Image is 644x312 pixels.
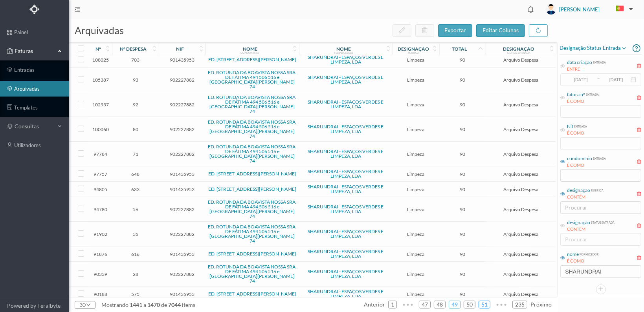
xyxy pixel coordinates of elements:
[513,299,527,310] a: 235
[441,206,484,212] span: 90
[208,57,296,62] a: ED. [STREET_ADDRESS][PERSON_NAME]
[441,151,484,157] span: 90
[394,102,437,108] span: Limpeza
[567,251,579,258] div: nome
[394,251,437,257] span: Limpeza
[114,271,157,277] span: 28
[494,298,509,303] span: •••
[567,66,606,73] div: ENTRE
[208,69,297,89] a: ED. ROTUNDA DA BOAVISTA NOSSA SRA. DE FÁTIMA 494 506 516 e [GEOGRAPHIC_DATA][PERSON_NAME] 74
[388,301,397,308] li: 1
[161,186,204,192] span: 901435953
[208,171,296,177] a: ED. [STREET_ADDRESS][PERSON_NAME]
[585,91,599,97] div: entrada
[161,102,204,108] span: 902227882
[114,57,157,63] span: 703
[567,219,590,226] div: designação
[441,231,484,237] span: 90
[91,186,110,192] span: 94805
[488,57,554,63] span: Arquivo Despesa
[308,248,383,259] a: SHARUNDRAI - ESPAÇOS VERDES E LIMPEZA, LDA
[488,186,554,192] span: Arquivo Despesa
[29,4,39,14] img: Logo
[567,226,615,233] div: CONTÉM
[79,299,86,311] div: 30
[161,271,204,277] span: 902227882
[161,301,167,308] span: de
[394,271,437,277] span: Limpeza
[308,168,383,179] a: SHARUNDRAI - ESPAÇOS VERDES E LIMPEZA, LDA
[592,59,606,65] div: entrada
[488,171,554,177] span: Arquivo Despesa
[530,298,552,311] li: Página Seguinte
[546,4,556,15] img: user_titan3.af2715ee.jpg
[161,57,204,63] span: 901435953
[488,102,554,108] span: Arquivo Despesa
[408,51,419,54] div: rubrica
[567,59,592,66] div: data criação
[394,206,437,212] span: Limpeza
[567,258,599,265] div: É COMO
[479,301,490,308] li: 51
[526,4,536,15] i: icon: bell
[95,46,101,52] div: nº
[336,46,351,52] div: nome
[441,291,484,297] span: 90
[438,24,472,37] button: exportar
[364,298,385,311] li: Página Anterior
[128,301,143,308] span: 1441
[146,301,161,308] span: 1470
[488,271,554,277] span: Arquivo Despesa
[394,231,437,237] span: Limpeza
[503,46,534,52] div: designação
[114,77,157,83] span: 93
[464,301,475,308] li: 50
[13,47,56,55] span: Faturas
[394,291,437,297] span: Limpeza
[143,301,146,308] span: a
[398,46,429,52] div: designação
[479,299,490,310] a: 51
[208,224,297,244] a: ED. ROTUNDA DA BOAVISTA NOSSA SRA. DE FÁTIMA 494 506 516 e [GEOGRAPHIC_DATA][PERSON_NAME] 74
[208,119,297,139] a: ED. ROTUNDA DA BOAVISTA NOSSA SRA. DE FÁTIMA 494 506 516 e [GEOGRAPHIC_DATA][PERSON_NAME] 74
[208,144,297,164] a: ED. ROTUNDA DA BOAVISTA NOSSA SRA. DE FÁTIMA 494 506 516 e [GEOGRAPHIC_DATA][PERSON_NAME] 74
[567,91,585,98] div: fatura nº
[434,299,445,310] a: 48
[488,126,554,132] span: Arquivo Despesa
[441,77,484,83] span: 90
[441,171,484,177] span: 90
[441,57,484,63] span: 90
[488,291,554,297] span: Arquivo Despesa
[400,298,416,303] span: •••
[91,206,110,212] span: 94780
[334,51,353,54] div: fornecedor
[567,194,604,201] div: CONTÉM
[208,291,296,297] a: ED. [STREET_ADDRESS][PERSON_NAME]
[208,186,296,192] a: ED. [STREET_ADDRESS][PERSON_NAME]
[91,151,110,157] span: 97784
[308,99,383,109] a: SHARUNDRAI - ESPAÇOS VERDES E LIMPEZA, LDA
[567,162,606,169] div: É COMO
[609,3,636,15] button: PT
[567,130,587,137] div: É COMO
[464,299,475,310] a: 50
[114,151,157,157] span: 71
[114,186,157,192] span: 633
[394,126,437,132] span: Limpeza
[114,231,157,237] span: 35
[208,199,297,219] a: ED. ROTUNDA DA BOAVISTA NOSSA SRA. DE FÁTIMA 494 506 516 e [GEOGRAPHIC_DATA][PERSON_NAME] 74
[590,187,604,193] div: rubrica
[161,231,204,237] span: 902227882
[590,219,615,225] div: status entrada
[208,251,296,257] a: ED. [STREET_ADDRESS][PERSON_NAME]
[243,46,257,52] div: nome
[308,74,383,85] a: SHARUNDRAI - ESPAÇOS VERDES E LIMPEZA, LDA
[452,46,467,52] div: total
[441,251,484,257] span: 90
[419,299,430,310] a: 47
[208,264,297,284] a: ED. ROTUNDA DA BOAVISTA NOSSA SRA. DE FÁTIMA 494 506 516 e [GEOGRAPHIC_DATA][PERSON_NAME] 74
[114,291,157,297] span: 575
[567,123,573,130] div: Nif
[308,288,383,299] a: SHARUNDRAI - ESPAÇOS VERDES E LIMPEZA, LDA
[573,123,587,129] div: entrada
